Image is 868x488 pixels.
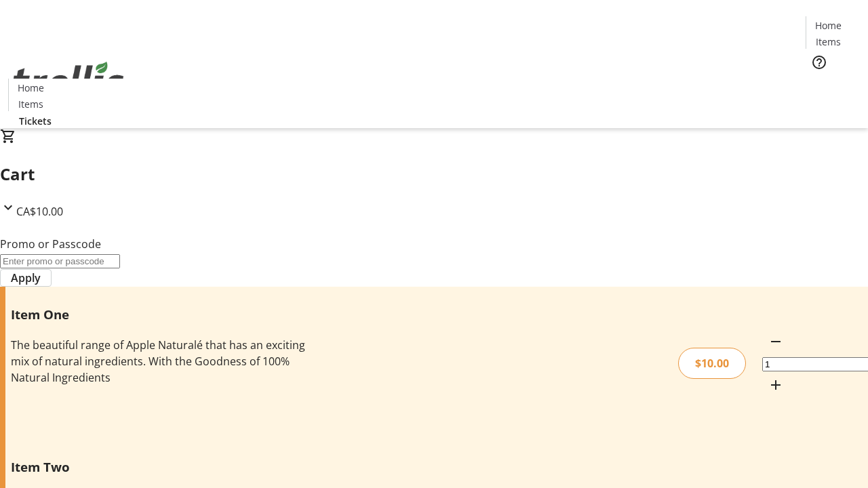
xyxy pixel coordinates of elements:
[806,18,850,33] a: Home
[11,270,41,286] span: Apply
[11,457,307,476] h3: Item Two
[762,328,789,355] button: Decrement by one
[762,371,789,399] button: Increment by one
[18,97,43,111] span: Items
[816,35,841,49] span: Items
[806,79,860,93] a: Tickets
[8,114,62,128] a: Tickets
[806,49,833,76] button: Help
[11,305,307,324] h3: Item One
[9,81,52,95] a: Home
[8,47,129,115] img: Orient E2E Organization anWVwFg3SF's Logo
[678,348,746,379] div: $10.00
[806,35,850,49] a: Items
[19,114,52,128] span: Tickets
[816,79,849,93] span: Tickets
[18,81,44,95] span: Home
[16,204,63,219] span: CA$10.00
[11,337,307,386] div: The beautiful range of Apple Naturalé that has an exciting mix of natural ingredients. With the G...
[815,18,842,33] span: Home
[9,97,52,111] a: Items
